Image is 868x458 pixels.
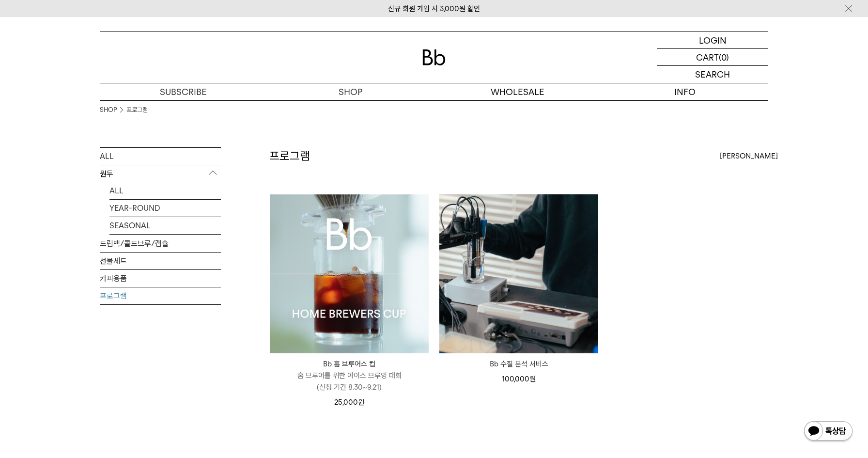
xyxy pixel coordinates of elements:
[269,148,310,164] h2: 프로그램
[100,105,117,115] a: SHOP
[439,358,598,370] a: Bb 수질 분석 서비스
[699,32,727,48] p: LOGIN
[434,83,601,100] p: WHOLESALE
[422,49,446,65] img: 로고
[126,105,148,115] a: 프로그램
[109,217,221,234] a: SEASONAL
[270,358,429,393] a: Bb 홈 브루어스 컵 홈 브루어를 위한 아이스 브루잉 대회(신청 기간 8.30~9.21)
[100,287,221,304] a: 프로그램
[657,49,768,66] a: CART (0)
[696,49,719,65] p: CART
[719,49,729,65] p: (0)
[100,270,221,287] a: 커피용품
[803,420,853,443] img: 카카오톡 채널 1:1 채팅 버튼
[529,375,536,383] span: 원
[695,66,730,83] p: SEARCH
[100,148,221,165] a: ALL
[358,398,364,407] span: 원
[601,83,768,100] p: INFO
[100,235,221,252] a: 드립백/콜드브루/캡슐
[270,358,429,370] p: Bb 홈 브루어스 컵
[439,194,598,353] img: Bb 수질 분석 서비스
[270,370,429,393] p: 홈 브루어를 위한 아이스 브루잉 대회 (신청 기간 8.30~9.21)
[267,83,434,100] a: SHOP
[109,200,221,217] a: YEAR-ROUND
[502,375,536,383] span: 100,000
[388,4,480,13] a: 신규 회원 가입 시 3,000원 할인
[100,253,221,269] a: 선물세트
[109,182,221,199] a: ALL
[657,32,768,49] a: LOGIN
[100,165,221,183] p: 원두
[720,150,778,162] span: [PERSON_NAME]
[270,194,429,353] img: Bb 홈 브루어스 컵
[100,83,267,100] a: SUBSCRIBE
[334,398,364,407] span: 25,000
